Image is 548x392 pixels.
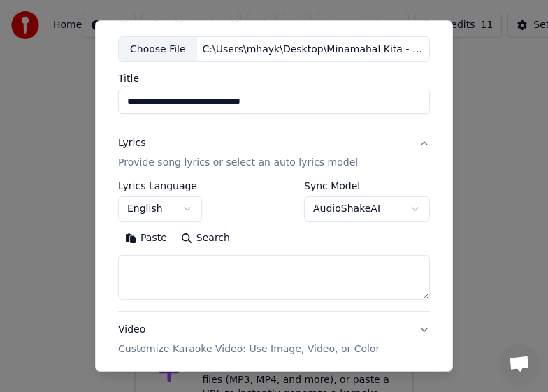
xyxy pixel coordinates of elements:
label: URL [246,11,266,21]
button: VideoCustomize Karaoke Video: Use Image, Video, or Color [118,312,430,368]
div: LyricsProvide song lyrics or select an auto lyrics model [118,181,430,311]
label: Title [118,73,430,83]
div: C:\Users\mhayk\Desktop\Minamahal Kita - [PERSON_NAME].mp3 [197,42,429,56]
button: LyricsProvide song lyrics or select an auto lyrics model [118,125,430,181]
label: Lyrics Language [118,181,202,191]
div: Choose File [119,36,197,61]
label: Audio [135,11,163,21]
p: Provide song lyrics or select an auto lyrics model [118,156,358,170]
div: Video [118,323,380,356]
button: Paste [118,227,174,249]
p: Customize Karaoke Video: Use Image, Video, or Color [118,342,380,356]
label: Sync Model [304,181,430,191]
label: Video [191,11,218,21]
button: Search [174,227,237,249]
div: Lyrics [118,136,145,150]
